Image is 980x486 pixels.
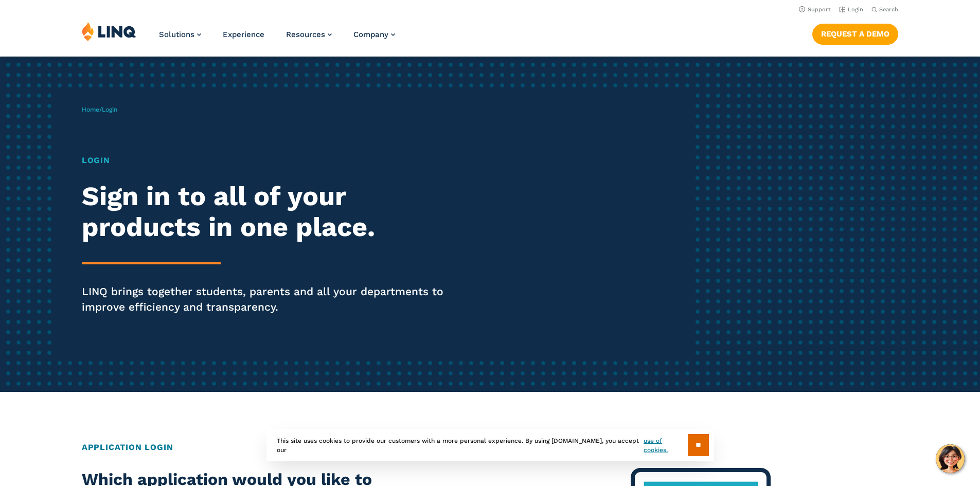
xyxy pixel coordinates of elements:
span: Login [102,106,117,113]
h2: Application Login [82,441,898,454]
h2: Sign in to all of your products in one place. [82,181,459,243]
span: Resources [286,30,325,39]
a: Home [82,106,99,113]
a: Support [799,6,831,13]
a: use of cookies. [644,436,687,455]
h1: Login [82,154,459,167]
span: Solutions [159,30,194,39]
span: / [82,106,117,113]
button: Hello, have a question? Let’s chat. [936,444,965,473]
a: Experience [223,30,264,39]
img: LINQ | K‑12 Software [82,22,136,41]
p: LINQ brings together students, parents and all your departments to improve efficiency and transpa... [82,284,459,315]
a: Solutions [159,30,201,39]
a: Resources [286,30,332,39]
a: Request a Demo [812,24,898,44]
div: This site uses cookies to provide our customers with a more personal experience. By using [DOMAIN... [266,429,714,461]
nav: Primary Navigation [159,22,395,56]
a: Login [839,6,863,13]
span: Company [353,30,388,39]
nav: Button Navigation [812,22,898,44]
span: Search [879,6,898,13]
button: Open Search Bar [871,6,898,13]
a: Company [353,30,395,39]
